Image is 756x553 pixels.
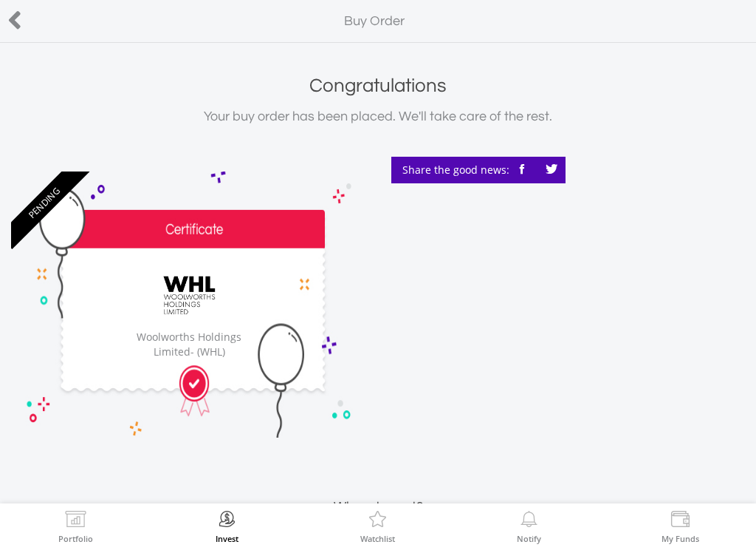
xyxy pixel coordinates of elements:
label: Portfolio [58,535,93,543]
div: Share the good news: [391,157,566,183]
span: - (WHL) [190,345,225,359]
label: Watchlist [360,535,395,543]
label: Notify [517,535,541,543]
h3: Where to next? [11,497,745,518]
img: EQU.ZA.WHL.png [142,264,236,322]
img: View Notifications [518,511,540,532]
img: View Funds [669,511,692,532]
label: Invest [216,535,238,543]
a: Watchlist [360,511,395,543]
img: Invest Now [216,511,238,532]
label: My Funds [661,535,699,543]
img: Watchlist [366,511,389,532]
img: View Portfolio [64,511,87,532]
h1: Congratulations [11,72,745,99]
a: My Funds [661,511,699,543]
div: Woolworths Holdings Limited [127,330,252,360]
a: Portfolio [58,511,93,543]
a: Notify [517,511,541,543]
a: Invest [216,511,238,543]
label: Buy Order [344,12,405,31]
div: Your buy order has been placed. We'll take care of the rest. [11,106,745,127]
